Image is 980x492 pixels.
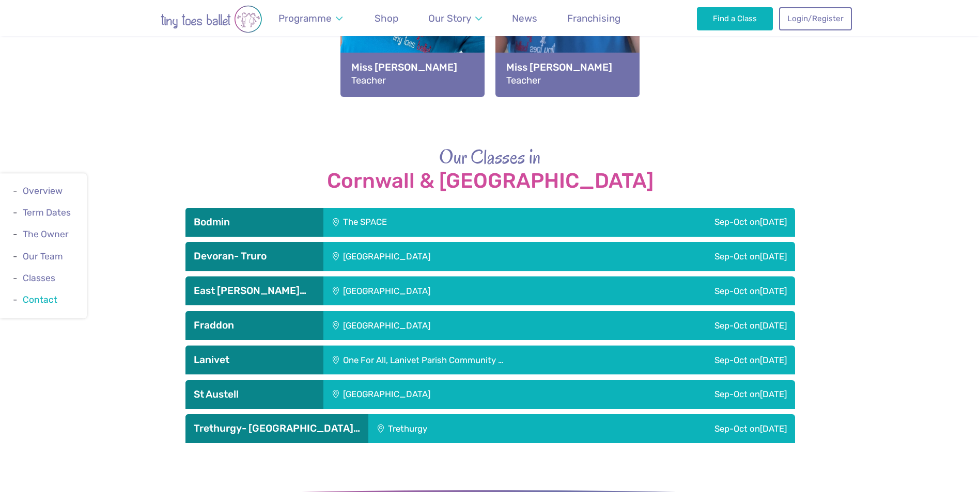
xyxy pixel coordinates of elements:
[23,229,69,240] a: The Owner
[194,354,315,366] h3: Lanivet
[368,414,553,443] div: Trethurgy
[552,414,795,443] div: Sep-Oct on
[506,75,541,86] span: Teacher
[428,12,471,24] span: Our Story
[697,7,773,30] a: Find a Class
[590,242,795,271] div: Sep-Oct on
[644,346,795,374] div: Sep-Oct on
[590,311,795,340] div: Sep-Oct on
[23,186,63,196] a: Overview
[370,6,403,30] a: Shop
[194,216,315,228] h3: Bodmin
[323,276,590,305] div: [GEOGRAPHIC_DATA]
[323,380,590,409] div: [GEOGRAPHIC_DATA]
[760,389,787,399] span: [DATE]
[507,6,542,30] a: News
[274,6,348,30] a: Programme
[323,208,535,237] div: The SPACE
[323,346,644,374] div: One For All, Lanivet Parish Community …
[194,422,360,435] h3: Trethurgy- [GEOGRAPHIC_DATA]…
[506,60,629,74] strong: Miss [PERSON_NAME]
[351,75,386,86] span: Teacher
[563,6,626,30] a: Franchising
[278,12,332,24] span: Programme
[760,423,787,434] span: [DATE]
[439,143,541,170] span: Our Classes in
[23,273,55,283] a: Classes
[23,294,57,305] a: Contact
[535,208,795,237] div: Sep-Oct on
[194,250,315,263] h3: Devoran- Truro
[590,380,795,409] div: Sep-Oct on
[779,7,851,30] a: Login/Register
[351,60,474,74] strong: Miss [PERSON_NAME]
[760,286,787,296] span: [DATE]
[375,12,398,24] span: Shop
[760,251,787,261] span: [DATE]
[423,6,487,30] a: Our Story
[23,251,63,261] a: Our Team
[23,207,71,218] a: Term Dates
[194,388,315,401] h3: St Austell
[194,319,315,332] h3: Fraddon
[323,242,590,271] div: [GEOGRAPHIC_DATA]
[323,311,590,340] div: [GEOGRAPHIC_DATA]
[512,12,537,24] span: News
[194,285,315,297] h3: East [PERSON_NAME]…
[567,12,620,24] span: Franchising
[760,355,787,365] span: [DATE]
[129,5,294,33] img: tiny toes ballet
[590,276,795,305] div: Sep-Oct on
[185,170,795,192] strong: Cornwall & [GEOGRAPHIC_DATA]
[760,217,787,227] span: [DATE]
[760,320,787,331] span: [DATE]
